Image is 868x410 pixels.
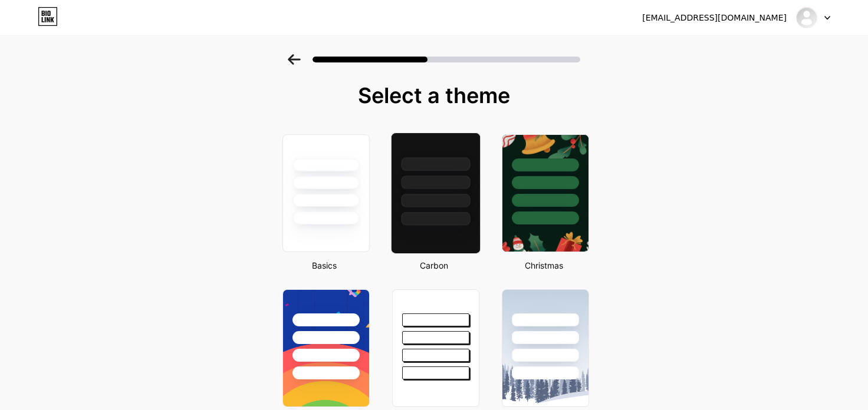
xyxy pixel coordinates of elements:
div: Select a theme [278,84,590,107]
div: [EMAIL_ADDRESS][DOMAIN_NAME] [642,12,787,24]
img: cradlemnl [795,6,818,29]
div: Christmas [498,259,589,272]
div: Basics [279,259,370,272]
div: Carbon [389,259,479,272]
